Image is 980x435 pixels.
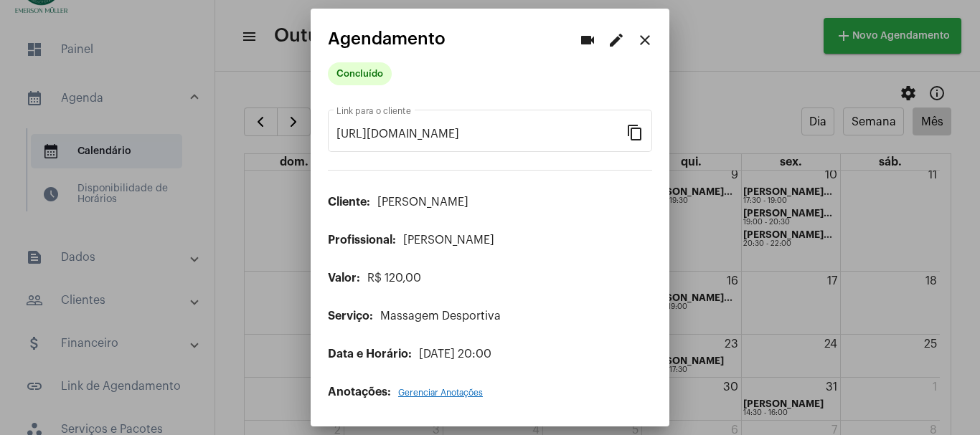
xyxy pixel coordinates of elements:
input: Link [336,128,626,140]
span: Valor: [328,272,360,284]
span: Anotações: [328,386,391,398]
span: Massagem Desportiva [380,310,501,322]
span: Gerenciar Anotações [398,388,483,397]
mat-icon: content_copy [626,123,644,140]
span: Data e Horário: [328,348,412,360]
mat-chip: Concluído [328,62,392,85]
mat-icon: close [636,32,654,49]
span: [PERSON_NAME] [403,234,494,246]
span: Profissional: [328,234,396,246]
span: Cliente: [328,196,370,208]
mat-icon: videocam [579,32,596,49]
span: Serviço: [328,310,373,322]
span: [DATE] 20:00 [419,348,491,360]
mat-icon: edit [608,32,625,49]
span: R$ 120,00 [367,272,421,284]
span: [PERSON_NAME] [377,196,468,208]
span: Agendamento [328,29,446,48]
